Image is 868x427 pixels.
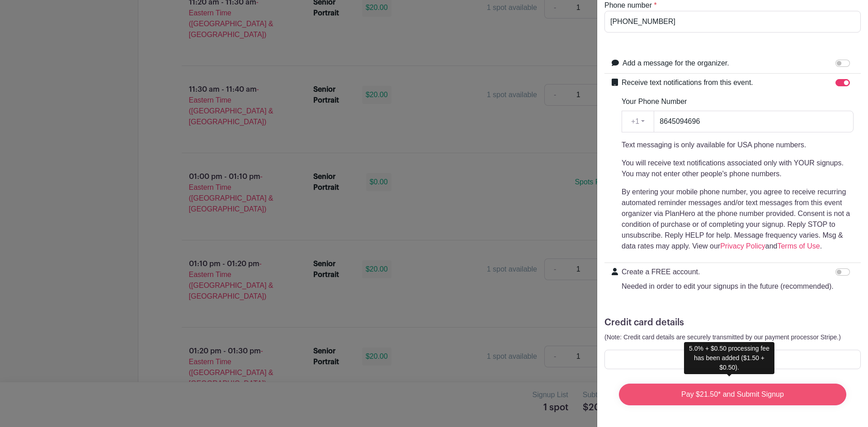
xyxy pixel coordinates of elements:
label: Receive text notifications from this event. [622,77,753,88]
p: Needed in order to edit your signups in the future (recommended). [622,281,834,292]
iframe: Secure card payment input frame [610,355,855,364]
p: Text messaging is only available for USA phone numbers. [622,140,854,150]
button: +1 [622,111,654,132]
a: Privacy Policy [720,242,765,250]
p: You will receive text notifications associated only with YOUR signups. You may not enter other pe... [622,158,854,179]
label: Add a message for the organizer. [623,58,729,69]
input: Pay $21.50* and Submit Signup [619,384,846,405]
p: By entering your mobile phone number, you agree to receive recurring automated reminder messages ... [622,187,854,252]
small: (Note: Credit card details are securely transmitted by our payment processor Stripe.) [604,333,841,341]
h5: Credit card details [604,317,861,328]
a: Terms of Use [777,242,820,250]
div: 5.0% + $0.50 processing fee has been added ($1.50 + $0.50). [684,342,774,374]
p: Create a FREE account. [622,267,834,277]
label: Your Phone Number [622,96,687,107]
